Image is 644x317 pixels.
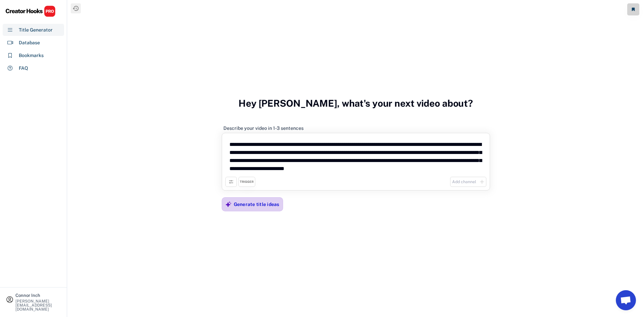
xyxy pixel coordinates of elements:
[5,5,56,17] img: CHPRO%20Logo.svg
[19,52,44,59] div: Bookmarks
[240,180,254,184] div: TRIGGER
[234,201,279,207] div: Generate title ideas
[15,299,61,311] div: [PERSON_NAME][EMAIL_ADDRESS][DOMAIN_NAME]
[19,65,28,72] div: FAQ
[238,91,473,116] h3: Hey [PERSON_NAME], what's your next video about?
[15,293,61,298] div: Connor Inch
[616,290,636,310] a: Open chat
[19,27,53,34] div: Title Generator
[223,125,304,131] div: Describe your video in 1-3 sentences
[452,179,476,185] div: Add channel
[19,39,40,46] div: Database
